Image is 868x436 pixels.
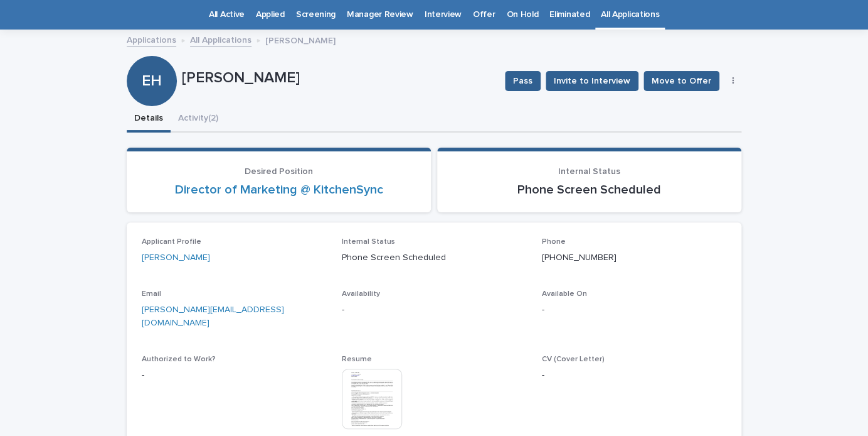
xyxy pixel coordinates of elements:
[342,356,372,363] span: Resume
[265,33,336,46] p: [PERSON_NAME]
[127,32,176,46] a: Applications
[452,182,726,197] p: Phone Screen Scheduled
[142,369,327,382] p: -
[342,290,380,298] span: Availability
[558,167,620,176] span: Internal Status
[513,75,532,87] span: Pass
[127,106,171,133] button: Details
[342,303,527,317] p: -
[643,71,719,91] button: Move to Offer
[541,290,586,298] span: Available On
[541,253,616,262] a: [PHONE_NUMBER]
[342,238,395,246] span: Internal Status
[554,75,630,87] span: Invite to Interview
[652,75,711,87] span: Move to Offer
[142,238,201,246] span: Applicant Profile
[142,305,284,327] a: [PERSON_NAME][EMAIL_ADDRESS][DOMAIN_NAME]
[342,251,527,264] p: Phone Screen Scheduled
[142,356,216,363] span: Authorized to Work?
[541,369,726,382] p: -
[142,290,161,298] span: Email
[245,167,313,176] span: Desired Position
[171,106,226,133] button: Activity (2)
[190,32,251,46] a: All Applications
[142,251,210,264] a: [PERSON_NAME]
[175,182,383,197] a: Director of Marketing @ KitchenSync
[541,238,565,246] span: Phone
[182,69,495,87] p: [PERSON_NAME]
[541,356,604,363] span: CV (Cover Letter)
[541,303,726,317] p: -
[546,71,638,91] button: Invite to Interview
[127,21,177,90] div: EH
[505,71,541,91] button: Pass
